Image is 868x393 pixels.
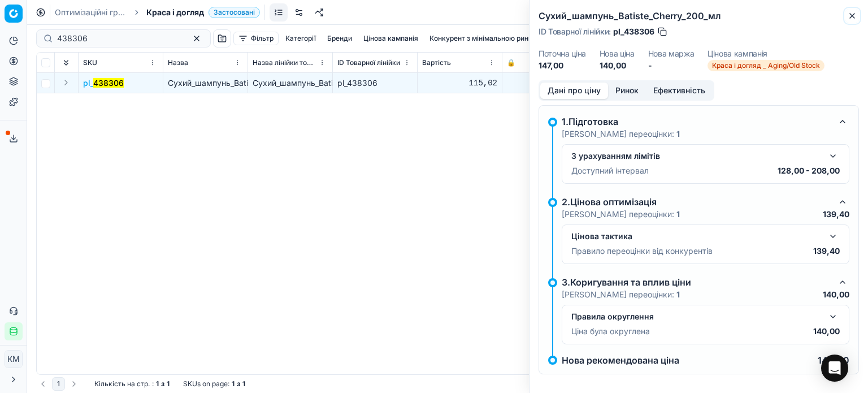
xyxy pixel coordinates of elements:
[676,290,680,299] strong: 1
[83,77,124,89] span: pl_
[67,377,81,391] button: Go to next page
[571,150,822,162] div: З урахуванням лімітів
[55,7,260,18] nav: breadcrumb
[562,356,679,365] p: Нова рекомендована ціна
[57,33,181,44] input: Пошук по SKU або назві
[209,7,260,18] span: Застосовані
[813,326,840,337] p: 140,00
[571,326,650,337] p: Ціна була округлена
[571,231,822,242] div: Цінова тактика
[648,50,695,58] dt: Нова маржа
[613,26,654,37] span: pl_438306
[168,58,188,67] span: Назва
[823,209,849,220] p: 139,40
[813,245,840,257] p: 139,40
[708,60,824,71] span: Краса і догляд _ Aging/Old Stock
[59,56,73,70] button: Expand all
[425,32,575,45] button: Конкурент з мінімальною ринковою ціною
[83,58,97,67] span: SKU
[821,355,848,382] div: Open Intercom Messenger
[823,289,849,300] p: 140,00
[359,32,423,45] button: Цінова кампанія
[540,83,608,99] button: Дані про ціну
[94,379,170,388] div: :
[5,350,23,368] button: КM
[36,377,81,391] nav: pagination
[337,77,413,89] div: pl_438306
[422,77,497,89] div: 115,02
[648,60,695,71] dd: -
[161,379,164,388] strong: з
[562,275,831,289] div: 3.Коригування та вплив ціни
[562,209,680,220] p: [PERSON_NAME] переоцінки:
[337,58,400,67] span: ID Товарної лінійки
[168,78,319,88] span: Сухий_шампунь_Batiste_Cherry_200_мл
[600,50,635,58] dt: Нова ціна
[778,165,840,176] p: 128,00 - 208,00
[167,379,170,388] strong: 1
[146,7,204,18] span: Краса і догляд
[562,195,831,209] div: 2.Цінова оптимізація
[83,77,124,89] button: pl_438306
[242,379,245,388] strong: 1
[539,9,859,23] h2: Сухий_шампунь_Batiste_Cherry_200_мл
[571,165,649,176] p: Доступний інтервал
[571,245,713,257] p: Правило переоцінки від конкурентів
[59,76,73,89] button: Expand
[323,32,357,45] button: Бренди
[94,379,150,388] span: Кількість на стр.
[676,129,680,139] strong: 1
[608,83,646,99] button: Ринок
[93,78,124,88] mark: 438306
[676,209,680,219] strong: 1
[156,379,159,388] strong: 1
[253,58,316,67] span: Назва лінійки товарів
[600,60,635,71] dd: 140,00
[539,28,611,36] span: ID Товарної лінійки :
[232,379,235,388] strong: 1
[52,377,65,391] button: 1
[146,7,260,18] span: Краса і доглядЗастосовані
[507,58,515,67] span: 🔒
[233,32,279,45] button: Фільтр
[281,32,320,45] button: Категорії
[55,7,127,18] a: Оптимізаційні групи
[253,77,328,89] div: Сухий_шампунь_Batiste_Cherry_200_мл
[571,311,822,322] div: Правила округлення
[5,351,22,368] span: КM
[36,377,50,391] button: Go to previous page
[708,50,824,58] dt: Цінова кампанія
[183,379,229,388] span: SKUs on page :
[562,289,680,300] p: [PERSON_NAME] переоцінки:
[539,60,586,71] dd: 147,00
[646,83,713,99] button: Ефективність
[818,356,849,365] p: 140,00
[539,50,586,58] dt: Поточна ціна
[562,115,831,128] div: 1.Підготовка
[562,128,680,140] p: [PERSON_NAME] переоцінки:
[422,58,451,67] span: Вартість
[237,379,240,388] strong: з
